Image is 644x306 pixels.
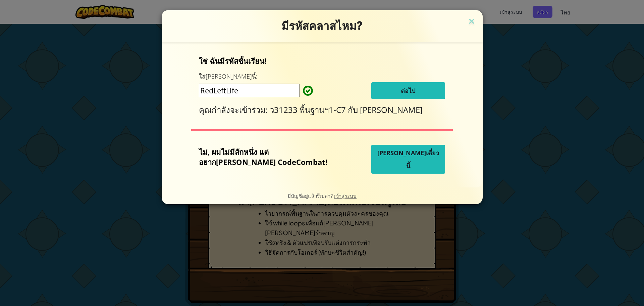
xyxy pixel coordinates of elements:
button: [PERSON_NAME]เดี๋ยวนี้ [371,145,445,174]
span: คุณกำลังจะเข้าร่วม: [199,104,270,115]
label: ใส่[PERSON_NAME]นี้: [199,72,257,81]
span: กับ [348,104,360,115]
span: [PERSON_NAME] [360,104,423,115]
p: ไม่, ผมไม่มีสักหนึ่ง แต่อยาก[PERSON_NAME] CodeCombat! [199,147,338,167]
span: [PERSON_NAME]เดี๋ยวนี้ [377,149,439,170]
span: มีบัญชีอยู่แล้วรึเปล่า? [287,192,334,199]
span: มีรหัสคลาสไหม? [281,19,363,33]
p: ใช่ ฉันมีรหัสชั้นเรียน! [199,56,445,66]
a: เข้าสู่ระบบ [334,192,357,199]
button: ต่อไป [371,82,445,99]
img: close icon [467,17,476,27]
span: ต่อไป [401,87,415,95]
span: ว31233 พื้นฐานฯ1-C7 [270,104,348,115]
